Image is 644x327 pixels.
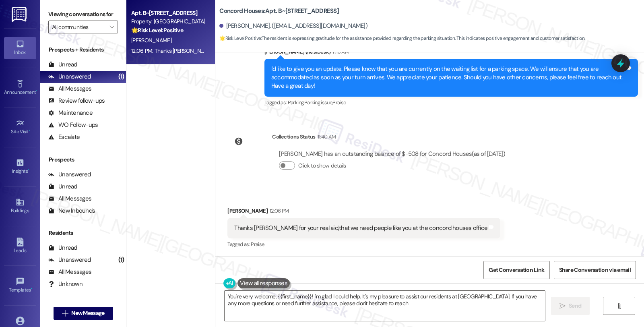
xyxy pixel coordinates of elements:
span: Praise [251,241,264,248]
a: Leads [4,235,36,257]
div: All Messages [48,195,91,203]
span: New Message [71,309,104,317]
div: [PERSON_NAME] (ResiDesk) [264,48,638,59]
button: Share Conversation via email [554,261,636,279]
span: • [28,167,29,173]
i:  [559,303,566,309]
i:  [109,24,114,30]
div: All Messages [48,268,91,276]
div: Prospects + Residents [40,46,126,54]
div: (1) [116,70,126,83]
div: All Messages [48,85,91,93]
img: ResiDesk Logo [12,7,28,22]
span: Parking issue , [304,99,333,106]
strong: 🌟 Risk Level: Positive [131,27,183,34]
div: Unanswered [48,72,91,81]
div: Property: [GEOGRAPHIC_DATA] [131,17,206,26]
div: 12:06 PM [268,207,289,215]
div: Tagged as: [227,238,500,250]
div: [PERSON_NAME]. ([EMAIL_ADDRESS][DOMAIN_NAME]) [219,22,367,30]
span: Parking , [288,99,304,106]
div: Unread [48,182,77,191]
i:  [62,310,68,317]
div: [PERSON_NAME] has an outstanding balance of $-508 for Concord Houses (as of [DATE]) [279,150,505,158]
i:  [616,303,622,309]
b: Concord Houses: Apt. B~[STREET_ADDRESS] [219,7,339,15]
div: Unknown [48,280,83,288]
button: Get Conversation Link [483,261,549,279]
div: Unread [48,60,77,69]
div: Residents [40,229,126,237]
a: Site Visit • [4,116,36,138]
input: All communities [52,21,105,33]
button: New Message [54,307,113,320]
div: Unanswered [48,170,91,179]
div: Unanswered [48,256,91,264]
span: Share Conversation via email [559,266,631,274]
div: Tagged as: [264,97,638,108]
span: Send [569,302,581,310]
span: • [31,286,32,292]
span: : The resident is expressing gratitude for the assistance provided regarding the parking situatio... [219,34,585,43]
div: Thanks [PERSON_NAME] for your real aid,that we need people like you at the concord houses office [234,224,487,232]
span: Get Conversation Link [489,266,544,274]
div: 12:06 PM: Thanks [PERSON_NAME] for your real aid,that we need people like you at the concord hous... [131,47,387,54]
a: Buildings [4,195,36,217]
div: WO Follow-ups [48,121,98,129]
div: (1) [116,254,126,266]
div: Prospects [40,155,126,164]
div: [PERSON_NAME] [227,207,500,218]
div: 11:40 AM [316,132,336,141]
strong: 🌟 Risk Level: Positive [219,35,261,41]
textarea: You're very welcome, {{first_name}}! I'm glad I could help. It's my pleasure to assist our reside... [225,291,545,321]
label: Click to show details [298,161,346,170]
span: [PERSON_NAME] [131,37,171,44]
label: Viewing conversations for [48,8,118,21]
span: • [36,88,37,94]
button: Send [551,297,590,315]
span: Praise [332,99,346,106]
div: New Inbounds [48,207,95,215]
a: Inbox [4,37,36,59]
a: Insights • [4,156,36,178]
div: Maintenance [48,109,93,117]
div: Collections Status [272,132,315,141]
div: I'd like to give you an update. Please know that you are currently on the waiting list for a park... [271,65,625,91]
div: Review follow-ups [48,97,105,105]
div: Apt. B~[STREET_ADDRESS] [131,9,206,17]
div: Unread [48,244,77,252]
a: Templates • [4,275,36,296]
div: Escalate [48,133,80,141]
span: • [29,128,30,133]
